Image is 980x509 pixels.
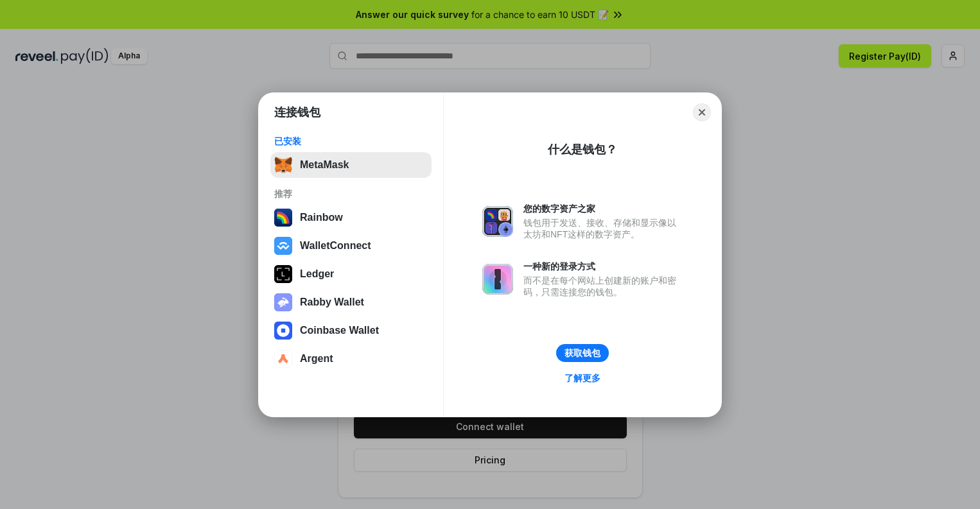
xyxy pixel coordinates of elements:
button: Argent [270,346,432,372]
div: 什么是钱包？ [548,142,617,157]
button: Ledger [270,261,432,287]
img: svg+xml,%3Csvg%20width%3D%2228%22%20height%3D%2228%22%20viewBox%3D%220%200%2028%2028%22%20fill%3D... [274,322,292,340]
button: WalletConnect [270,233,432,259]
img: svg+xml,%3Csvg%20fill%3D%22none%22%20height%3D%2233%22%20viewBox%3D%220%200%2035%2033%22%20width%... [274,156,292,174]
img: svg+xml,%3Csvg%20width%3D%2228%22%20height%3D%2228%22%20viewBox%3D%220%200%2028%2028%22%20fill%3D... [274,350,292,368]
div: WalletConnect [300,240,371,252]
img: svg+xml,%3Csvg%20xmlns%3D%22http%3A%2F%2Fwww.w3.org%2F2000%2Fsvg%22%20width%3D%2228%22%20height%3... [274,265,292,283]
img: svg+xml,%3Csvg%20width%3D%22120%22%20height%3D%22120%22%20viewBox%3D%220%200%20120%20120%22%20fil... [274,209,292,227]
div: 一种新的登录方式 [523,261,683,272]
div: 获取钱包 [564,347,600,359]
div: 推荐 [274,188,428,200]
button: Coinbase Wallet [270,318,432,343]
button: Rabby Wallet [270,289,432,315]
div: Coinbase Wallet [300,325,379,336]
h1: 连接钱包 [274,105,320,120]
div: Rabby Wallet [300,297,364,308]
div: Ledger [300,268,334,280]
img: svg+xml,%3Csvg%20xmlns%3D%22http%3A%2F%2Fwww.w3.org%2F2000%2Fsvg%22%20fill%3D%22none%22%20viewBox... [482,264,513,295]
img: svg+xml,%3Csvg%20width%3D%2228%22%20height%3D%2228%22%20viewBox%3D%220%200%2028%2028%22%20fill%3D... [274,237,292,255]
div: 了解更多 [564,372,600,384]
div: Argent [300,353,333,365]
button: MetaMask [270,152,432,178]
div: Rainbow [300,212,343,223]
button: Close [693,103,711,121]
button: 获取钱包 [556,344,609,362]
div: MetaMask [300,159,349,171]
div: 钱包用于发送、接收、存储和显示像以太坊和NFT这样的数字资产。 [523,217,683,240]
img: svg+xml,%3Csvg%20xmlns%3D%22http%3A%2F%2Fwww.w3.org%2F2000%2Fsvg%22%20fill%3D%22none%22%20viewBox... [482,206,513,237]
img: svg+xml,%3Csvg%20xmlns%3D%22http%3A%2F%2Fwww.w3.org%2F2000%2Fsvg%22%20fill%3D%22none%22%20viewBox... [274,293,292,311]
div: 您的数字资产之家 [523,203,683,214]
div: 而不是在每个网站上创建新的账户和密码，只需连接您的钱包。 [523,275,683,298]
div: 已安装 [274,135,428,147]
button: Rainbow [270,205,432,230]
a: 了解更多 [557,370,608,386]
